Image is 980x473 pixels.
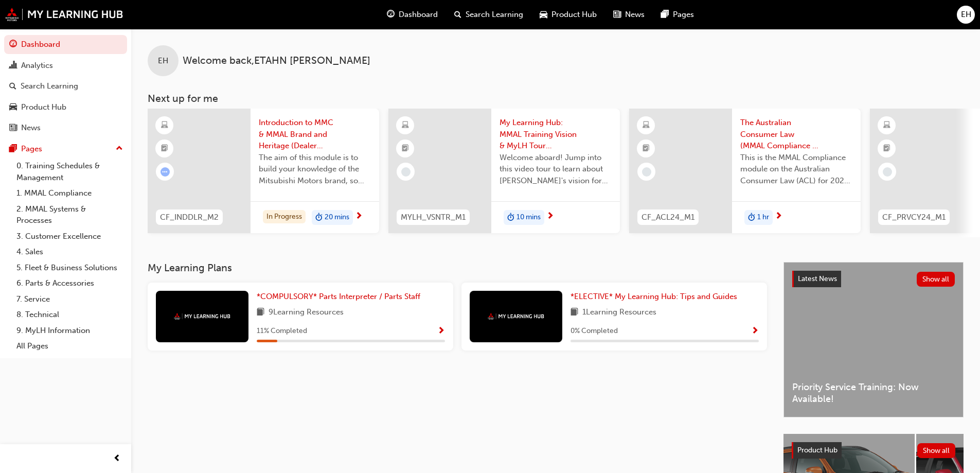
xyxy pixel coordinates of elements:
span: Welcome aboard! Jump into this video tour to learn about [PERSON_NAME]'s vision for your learning... [500,152,612,187]
h3: Next up for me [131,93,980,104]
span: booktick-icon [883,142,890,155]
a: news-iconNews [605,4,653,25]
span: learningResourceType_ELEARNING-icon [883,119,890,132]
img: mmal [174,313,230,320]
a: 2. MMAL Systems & Processes [12,201,127,229]
span: duration-icon [748,211,755,224]
a: Dashboard [4,35,127,54]
span: next-icon [355,212,363,221]
span: next-icon [775,212,782,221]
div: In Progress [263,210,306,224]
span: Welcome back , ETAHN [PERSON_NAME] [183,55,370,67]
span: 0 % Completed [571,325,618,337]
span: Show Progress [751,327,759,336]
span: booktick-icon [402,142,409,155]
span: guage-icon [387,8,395,21]
a: 4. Sales [12,244,127,260]
a: Search Learning [4,77,127,96]
span: learningResourceType_ELEARNING-icon [161,119,168,132]
img: mmal [5,8,123,21]
span: pages-icon [9,145,17,154]
a: 0. Training Schedules & Management [12,158,127,185]
span: Show Progress [437,327,445,336]
span: The aim of this module is to build your knowledge of the Mitsubishi Motors brand, so you can demo... [259,152,371,187]
span: booktick-icon [161,142,168,155]
a: 3. Customer Excellence [12,229,127,244]
span: search-icon [454,8,461,21]
a: CF_ACL24_M1The Australian Consumer Law (MMAL Compliance - 2024)This is the MMAL Compliance module... [629,109,861,233]
span: learningRecordVerb_ATTEMPT-icon [161,167,170,177]
button: DashboardAnalyticsSearch LearningProduct HubNews [4,33,127,139]
span: This is the MMAL Compliance module on the Australian Consumer Law (ACL) for 2024. Complete this m... [740,152,852,187]
a: MYLH_VSNTR_M1My Learning Hub: MMAL Training Vision & MyLH Tour (Elective)Welcome aboard! Jump int... [388,109,620,233]
h3: My Learning Plans [148,262,767,274]
span: car-icon [540,8,547,21]
span: guage-icon [9,40,17,49]
span: up-icon [116,142,123,155]
a: pages-iconPages [653,4,702,25]
span: *COMPULSORY* Parts Interpreter / Parts Staff [257,292,420,301]
span: news-icon [9,124,17,133]
span: book-icon [257,306,264,319]
a: 9. MyLH Information [12,323,127,339]
span: Latest News [798,274,837,283]
span: 1 Learning Resources [582,306,656,319]
span: 10 mins [516,212,541,223]
a: Product Hub [4,98,127,117]
span: EH [961,9,971,21]
div: Product Hub [21,101,66,113]
a: 1. MMAL Compliance [12,185,127,201]
a: 5. Fleet & Business Solutions [12,260,127,276]
span: Search Learning [466,9,523,21]
span: duration-icon [507,211,514,224]
span: 11 % Completed [257,325,307,337]
span: next-icon [546,212,554,221]
a: 6. Parts & Accessories [12,275,127,291]
span: Dashboard [399,9,438,21]
span: 9 Learning Resources [269,306,344,319]
a: Latest NewsShow allPriority Service Training: Now Available! [783,262,964,417]
span: chart-icon [9,61,17,71]
button: Show all [917,443,956,458]
button: Show Progress [437,325,445,338]
a: Product HubShow all [792,442,955,459]
a: guage-iconDashboard [379,4,446,25]
a: *COMPULSORY* Parts Interpreter / Parts Staff [257,291,424,303]
button: EH [957,6,975,24]
span: My Learning Hub: MMAL Training Vision & MyLH Tour (Elective) [500,117,612,152]
span: news-icon [613,8,621,21]
span: booktick-icon [643,142,650,155]
a: News [4,118,127,137]
div: Search Learning [21,80,78,92]
div: Pages [21,143,42,155]
span: car-icon [9,103,17,112]
a: 7. Service [12,291,127,307]
span: *ELECTIVE* My Learning Hub: Tips and Guides [571,292,737,301]
div: Analytics [21,60,53,72]
span: MYLH_VSNTR_M1 [401,212,466,223]
span: duration-icon [315,211,323,224]
a: car-iconProduct Hub [531,4,605,25]
img: mmal [488,313,544,320]
button: Show Progress [751,325,759,338]
button: Pages [4,139,127,159]
span: CF_INDDLR_M2 [160,212,219,223]
a: *ELECTIVE* My Learning Hub: Tips and Guides [571,291,741,303]
span: book-icon [571,306,578,319]
span: learningResourceType_ELEARNING-icon [643,119,650,132]
span: Introduction to MMC & MMAL Brand and Heritage (Dealer Induction) [259,117,371,152]
span: learningRecordVerb_NONE-icon [401,167,411,177]
a: Analytics [4,56,127,75]
button: Show all [917,272,955,287]
span: Product Hub [551,9,597,21]
span: News [625,9,645,21]
span: The Australian Consumer Law (MMAL Compliance - 2024) [740,117,852,152]
a: 8. Technical [12,307,127,323]
a: Latest NewsShow all [792,271,955,287]
span: Priority Service Training: Now Available! [792,381,955,405]
a: CF_INDDLR_M2Introduction to MMC & MMAL Brand and Heritage (Dealer Induction)The aim of this modul... [148,109,379,233]
span: CF_PRVCY24_M1 [882,212,946,223]
span: Pages [673,9,694,21]
span: prev-icon [113,452,121,465]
